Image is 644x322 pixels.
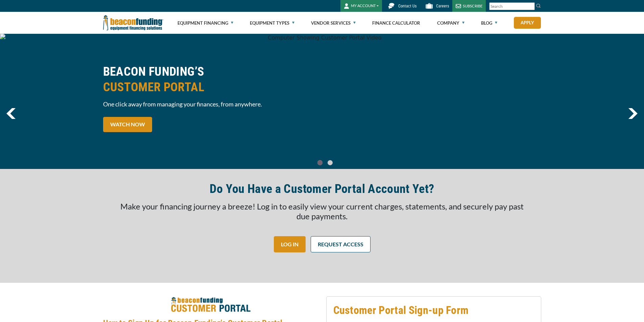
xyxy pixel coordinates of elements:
[372,12,420,34] a: Finance Calculator
[311,12,356,34] a: Vendor Services
[103,79,318,95] span: CUSTOMER PORTAL
[628,108,638,119] img: Right Navigator
[103,12,163,34] img: Beacon Funding Corporation logo
[514,17,541,29] a: Apply
[326,160,334,166] a: Go To Slide 1
[6,108,16,119] img: Left Navigator
[311,236,371,252] a: REQUEST ACCESS
[103,100,318,108] span: One click away from managing your finances, from anywhere.
[120,201,524,221] span: Make your financing journey a breeze! Log in to easily view your current charges, statements, and...
[536,3,541,8] img: Search
[481,12,497,34] a: Blog
[6,108,16,119] a: previous
[316,160,324,166] a: Go To Slide 0
[436,4,449,8] span: Careers
[210,181,434,197] h2: Do You Have a Customer Portal Account Yet?
[177,12,233,34] a: Equipment Financing
[489,2,535,10] input: Search
[528,4,533,9] a: Clear search text
[628,108,638,119] a: next
[333,303,534,317] h3: Customer Portal Sign-up Form
[103,117,152,132] a: WATCH NOW
[398,4,416,8] span: Contact Us
[103,64,318,95] h2: BEACON FUNDING’S
[250,12,294,34] a: Equipment Types
[437,12,464,34] a: Company
[274,236,306,252] a: LOG IN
